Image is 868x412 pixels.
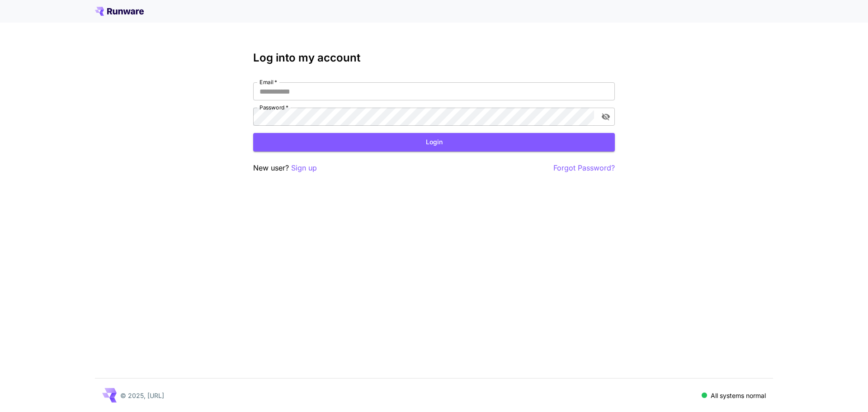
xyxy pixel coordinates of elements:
[259,78,277,86] label: Email
[253,162,317,174] p: New user?
[291,162,317,174] button: Sign up
[553,162,615,174] button: Forgot Password?
[598,109,614,125] button: toggle password visibility
[259,104,288,111] label: Password
[120,391,164,400] p: © 2025, [URL]
[253,133,615,152] button: Login
[253,52,615,64] h3: Log into my account
[711,391,766,400] p: All systems normal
